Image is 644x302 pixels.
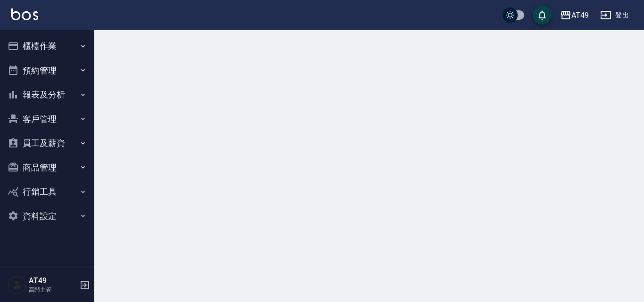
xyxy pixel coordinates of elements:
[11,8,38,20] img: Logo
[29,286,77,294] p: 高階主管
[29,276,77,286] h5: AT49
[4,58,91,83] button: 預約管理
[4,82,91,107] button: 報表及分析
[4,131,91,155] button: 員工及薪資
[533,6,552,24] button: save
[4,155,91,180] button: 商品管理
[571,9,589,21] div: AT49
[4,180,91,204] button: 行銷工具
[8,276,26,294] img: Person
[596,7,633,24] button: 登出
[556,6,593,25] button: AT49
[4,34,91,58] button: 櫃檯作業
[4,107,91,131] button: 客戶管理
[4,204,91,229] button: 資料設定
